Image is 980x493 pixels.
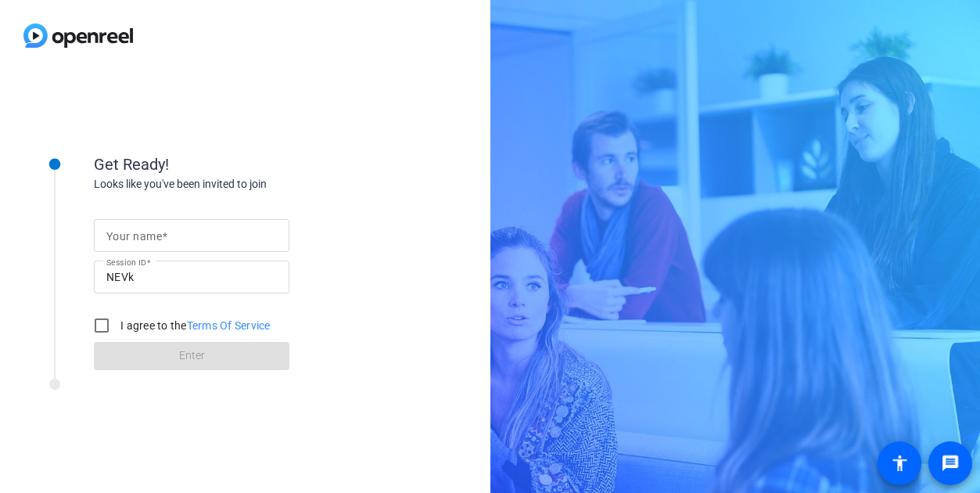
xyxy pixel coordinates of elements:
[890,454,909,473] mat-icon: accessibility
[187,319,271,332] a: Terms Of Service
[94,176,407,193] div: Looks like you've been invited to join
[106,230,162,243] mat-label: Your name
[117,318,271,333] label: I agree to the
[106,257,146,267] mat-label: Session ID
[941,454,960,473] mat-icon: message
[94,153,407,176] div: Get Ready!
